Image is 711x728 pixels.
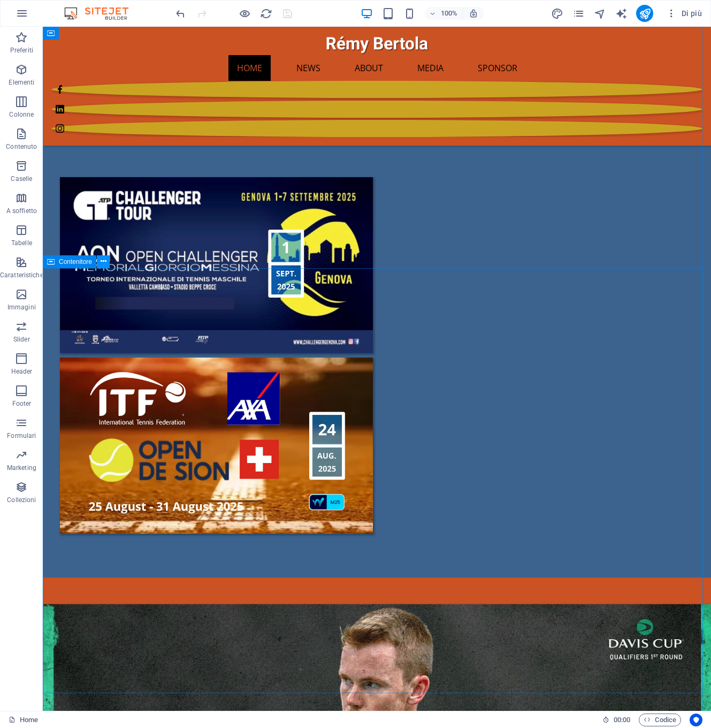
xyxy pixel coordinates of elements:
[174,7,187,20] button: undo
[615,7,628,20] button: text_generator
[12,399,32,408] p: Footer
[9,714,38,726] a: Fai clic per annullare la selezione. Doppio clic per aprire le pagine
[662,5,706,22] button: Di più
[621,716,623,724] span: :
[639,7,651,20] i: Pubblica
[260,7,272,20] i: Ricarica la pagina
[10,46,33,55] p: Preferiti
[11,239,32,247] p: Tabelle
[11,367,33,376] p: Header
[7,431,36,440] p: Formulari
[62,7,142,20] img: Editor Logo
[602,714,631,726] h6: Tempo sessione
[11,175,32,183] p: Caselle
[639,714,681,726] button: Codice
[615,7,628,20] i: AI Writer
[572,7,585,20] button: pages
[594,7,606,20] i: Navigatore
[6,207,37,215] p: A soffietto
[636,5,653,22] button: publish
[259,7,272,20] button: reload
[13,335,30,344] p: Slider
[7,303,36,312] p: Immagini
[9,110,34,119] p: Colonne
[59,259,92,265] span: Contenitore
[644,714,676,726] span: Codice
[174,7,187,20] i: Annulla: Cambia colore dello sfondo (Ctrl+Z)
[6,142,37,151] p: Contenuto
[551,7,563,20] i: Design (Ctrl+Alt+Y)
[469,9,478,18] i: Quando ridimensioni, regola automaticamente il livello di zoom in modo che corrisponda al disposi...
[7,464,36,472] p: Marketing
[666,8,702,19] span: Di più
[572,7,585,20] i: Pagine (Ctrl+Alt+S)
[551,7,563,20] button: design
[593,7,606,20] button: navigator
[9,78,34,87] p: Elementi
[441,7,458,20] h6: 100%
[7,496,36,504] p: Collezioni
[238,7,251,20] button: Clicca qui per lasciare la modalità di anteprima e continuare la modifica
[614,714,630,726] span: 00 00
[690,714,702,726] button: Usercentrics
[425,7,463,20] button: 100%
